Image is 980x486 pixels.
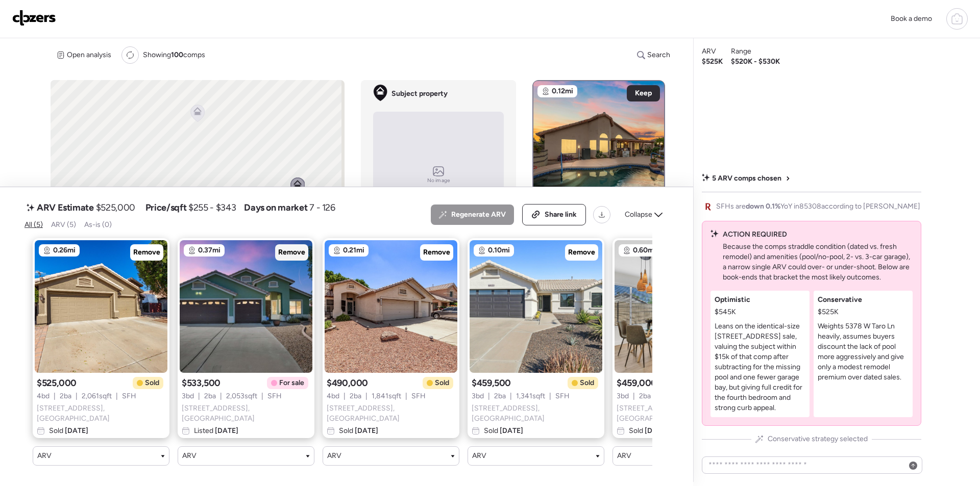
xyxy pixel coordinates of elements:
[267,391,282,401] span: SFH
[84,220,112,229] span: As-is (0)
[715,295,750,305] span: Optimistic
[37,377,77,389] span: $525,000
[327,377,368,389] span: $490,000
[891,14,932,23] span: Book a demo
[552,86,573,96] span: 0.12mi
[82,391,112,401] span: 2,061 sqft
[182,403,310,424] span: [STREET_ADDRESS] , [GEOGRAPHIC_DATA]
[198,391,200,401] span: |
[647,50,670,60] span: Search
[226,391,257,401] span: 2,053 sqft
[343,245,364,255] span: 0.21mi
[67,50,111,60] span: Open analysis
[510,391,512,401] span: |
[133,247,160,258] span: Remove
[716,201,920,212] span: SFHs are YoY in 85308 according to [PERSON_NAME]
[37,403,165,424] span: [STREET_ADDRESS] , [GEOGRAPHIC_DATA]
[76,391,78,401] span: |
[472,377,511,389] span: $459,500
[484,426,523,436] span: Sold
[633,245,656,255] span: 0.60mi
[643,426,668,435] span: [DATE]
[617,403,745,424] span: [STREET_ADDRESS] , [GEOGRAPHIC_DATA]
[488,245,510,255] span: 0.10mi
[51,220,76,229] span: ARV (5)
[63,426,88,435] span: [DATE]
[818,307,839,317] span: $525K
[435,378,449,388] span: Sold
[122,391,136,401] span: SFH
[568,247,595,258] span: Remove
[327,391,339,401] span: 4 bd
[488,391,490,401] span: |
[339,426,378,436] span: Sold
[220,391,222,401] span: |
[715,307,736,317] span: $545K
[372,391,401,401] span: 1,841 sqft
[353,426,378,435] span: [DATE]
[327,403,455,424] span: [STREET_ADDRESS] , [GEOGRAPHIC_DATA]
[198,245,220,255] span: 0.37mi
[24,220,43,229] span: All (5)
[182,391,194,401] span: 3 bd
[723,229,787,240] span: ACTION REQUIRED
[411,391,426,401] span: SFH
[451,210,506,220] span: Regenerate ARV
[555,391,570,401] span: SFH
[37,391,50,401] span: 4 bd
[712,173,781,184] span: 5 ARV comps chosen
[37,201,94,214] span: ARV Estimate
[261,391,263,401] span: |
[731,46,751,57] span: Range
[639,391,651,401] span: 2 ba
[350,391,361,401] span: 2 ba
[423,247,450,258] span: Remove
[182,377,220,389] span: $533,500
[633,391,635,401] span: |
[731,57,780,67] span: $520K - $530K
[405,391,407,401] span: |
[617,391,629,401] span: 3 bd
[472,451,486,461] span: ARV
[116,391,118,401] span: |
[213,426,238,435] span: [DATE]
[498,426,523,435] span: [DATE]
[768,434,868,444] span: Conservative strategy selected
[818,321,909,382] p: Weights 5378 W Taro Ln heavily, assumes buyers discount the lack of pool more aggressively and gi...
[516,391,545,401] span: 1,341 sqft
[545,210,577,220] span: Share link
[549,391,551,401] span: |
[96,201,135,214] span: $525,000
[629,426,668,436] span: Sold
[494,391,506,401] span: 2 ba
[279,378,304,388] span: For sale
[145,201,186,214] span: Price/sqft
[145,378,159,388] span: Sold
[60,391,71,401] span: 2 ba
[365,391,367,401] span: |
[746,202,780,211] span: down 0.1%
[53,245,76,255] span: 0.26mi
[580,378,594,388] span: Sold
[188,201,236,214] span: $255 - $343
[344,391,346,401] span: |
[309,201,335,214] span: 7 - 126
[472,391,484,401] span: 3 bd
[625,210,652,220] span: Collapse
[617,377,657,389] span: $459,000
[818,295,862,305] span: Conservative
[702,46,716,57] span: ARV
[143,50,205,60] span: Showing comps
[49,426,88,436] span: Sold
[702,57,723,67] span: $525K
[635,88,652,98] span: Keep
[723,242,913,283] p: Because the comps straddle condition (dated vs. fresh remodel) and amenities (pool/no-pool, 2- vs...
[194,426,238,436] span: Listed
[244,201,307,214] span: Days on market
[715,321,805,413] p: Leans on the identical-size [STREET_ADDRESS] sale, valuing the subject within $15k of that comp a...
[391,89,448,99] span: Subject property
[12,10,56,26] img: Logo
[278,247,305,258] span: Remove
[327,451,341,461] span: ARV
[617,451,631,461] span: ARV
